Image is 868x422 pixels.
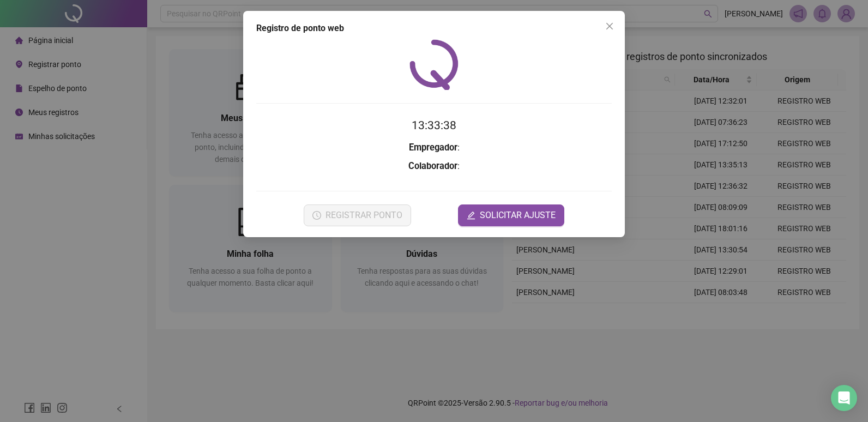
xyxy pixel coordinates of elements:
[256,159,612,173] h3: :
[480,209,556,222] span: SOLICITAR AJUSTE
[605,22,614,31] span: close
[409,39,459,90] img: QRPoint
[601,17,618,35] button: Close
[409,142,457,153] strong: Empregador
[408,161,457,171] strong: Colaborador
[412,119,456,132] time: 13:33:38
[256,141,612,155] h3: :
[458,204,564,226] button: editSOLICITAR AJUSTE
[256,22,612,35] div: Registro de ponto web
[467,211,475,220] span: edit
[304,204,411,226] button: REGISTRAR PONTO
[831,385,857,411] div: Open Intercom Messenger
